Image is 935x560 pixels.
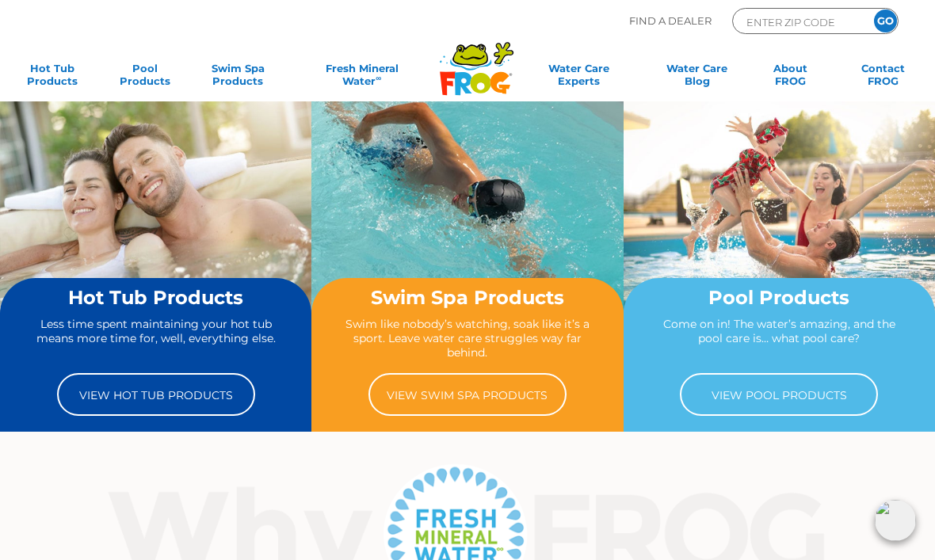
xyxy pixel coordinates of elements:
h2: Pool Products [656,288,903,308]
p: Swim like nobody’s watching, soak like it’s a sport. Leave water care struggles way far behind. [344,317,590,360]
a: Swim SpaProducts [202,62,274,93]
img: home-banner-pool-short [624,101,935,334]
h2: Hot Tub Products [32,288,279,308]
a: AboutFROG [754,62,826,93]
a: View Swim Spa Products [368,373,567,416]
a: View Pool Products [680,373,878,416]
sup: ∞ [376,74,381,82]
a: Water CareBlog [661,62,733,93]
input: Zip Code Form [745,13,852,31]
p: Come on in! The water’s amazing, and the pool care is… what pool care? [656,317,903,360]
p: Less time spent maintaining your hot tub means more time for, well, everything else. [32,317,279,360]
h2: Swim Spa Products [344,288,590,308]
p: Find A Dealer [629,8,712,34]
img: home-banner-swim-spa-short [311,101,623,334]
a: View Hot Tub Products [57,373,255,416]
a: PoolProducts [109,62,181,93]
a: Fresh MineralWater∞ [295,62,429,93]
a: Water CareExperts [517,62,640,93]
input: GO [874,10,897,32]
a: Hot TubProducts [16,62,88,93]
img: openIcon [875,500,916,541]
a: ContactFROG [847,62,919,93]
